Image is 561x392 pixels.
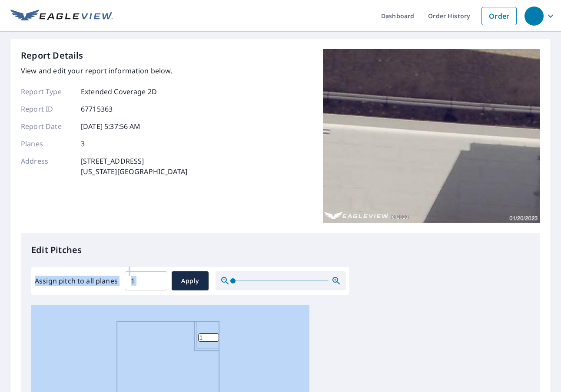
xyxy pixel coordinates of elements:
p: Planes [21,138,73,149]
p: View and edit your report information below. [21,66,187,76]
p: Report Type [21,86,73,97]
p: 3 [81,138,85,149]
p: Extended Coverage 2D [81,86,157,97]
p: Report Date [21,121,73,132]
p: 67715363 [81,104,113,114]
p: Report ID [21,104,73,114]
button: Apply [172,271,209,290]
span: Apply [179,276,202,287]
img: EV Logo [10,10,113,23]
img: Top image [323,49,540,223]
input: 00.0 [125,269,167,293]
p: Report Details [21,49,83,62]
p: Address [21,156,73,177]
p: [STREET_ADDRESS] [US_STATE][GEOGRAPHIC_DATA] [81,156,187,177]
p: Edit Pitches [31,244,530,257]
p: [DATE] 5:37:56 AM [81,121,141,132]
label: Assign pitch to all planes [35,276,118,286]
a: Order [481,7,517,25]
